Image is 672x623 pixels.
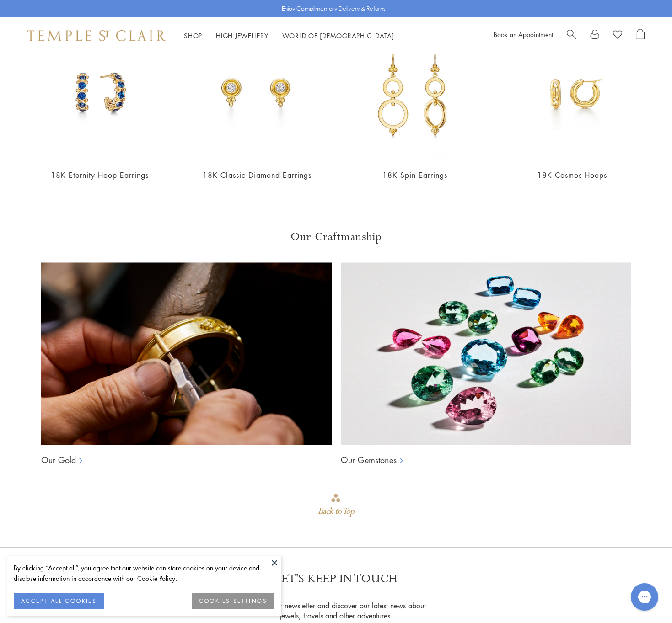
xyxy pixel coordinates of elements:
[282,31,394,40] a: World of [DEMOGRAPHIC_DATA]World of [DEMOGRAPHIC_DATA]
[274,571,398,587] p: LET'S KEEP IN TOUCH
[613,29,622,43] a: View Wishlist
[188,22,327,161] img: 18K Classic Diamond Earrings
[382,170,447,180] a: 18K Spin Earrings
[318,493,354,520] div: Go to top
[341,262,631,445] img: Ball Chains
[318,503,354,520] div: Back to Top
[494,30,553,39] a: Book an Appointment
[626,580,663,614] iframe: Gorgias live chat messenger
[203,170,312,180] a: 18K Classic Diamond Earrings
[184,30,394,42] nav: Main navigation
[192,593,274,609] button: COOKIES SETTINGS
[503,22,642,161] img: 18K Cosmos Hoops
[184,31,202,40] a: ShopShop
[14,593,104,609] button: ACCEPT ALL COOKIES
[216,31,269,40] a: High JewelleryHigh Jewellery
[51,170,149,180] a: 18K Eternity Hoop Earrings
[537,170,607,180] a: 18K Cosmos Hoops
[282,4,386,13] p: Enjoy Complimentary Delivery & Returns
[341,454,397,465] a: Our Gemstones
[636,29,645,43] a: Open Shopping Bag
[41,454,76,465] a: Our Gold
[345,22,484,161] img: 18K Spin Earrings
[41,229,631,244] h3: Our Craftmanship
[30,22,169,161] img: 18K Eternity Hoop Earrings
[27,30,166,41] img: Temple St. Clair
[567,29,576,43] a: Search
[14,563,274,584] div: By clicking “Accept all”, you agree that our website can store cookies on your device and disclos...
[41,262,332,445] img: Ball Chains
[243,601,429,621] p: Receive our newsletter and discover our latest news about jewels, travels and other adventures.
